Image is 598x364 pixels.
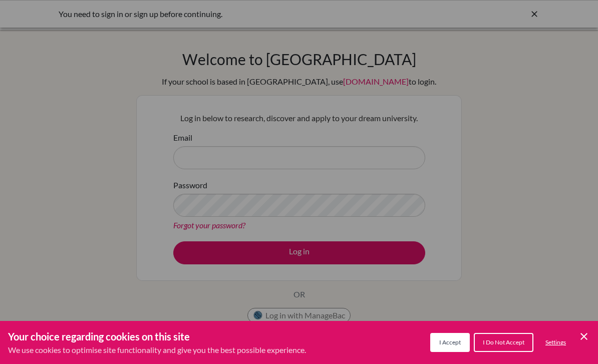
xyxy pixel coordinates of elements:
h3: Your choice regarding cookies on this site [8,329,306,344]
button: Save and close [578,330,590,342]
span: I Accept [439,338,461,346]
button: I Do Not Accept [474,333,533,352]
button: I Accept [430,333,470,352]
span: Settings [545,338,566,346]
button: Settings [537,334,574,351]
p: We use cookies to optimise site functionality and give you the best possible experience. [8,344,306,356]
span: I Do Not Accept [483,338,524,346]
